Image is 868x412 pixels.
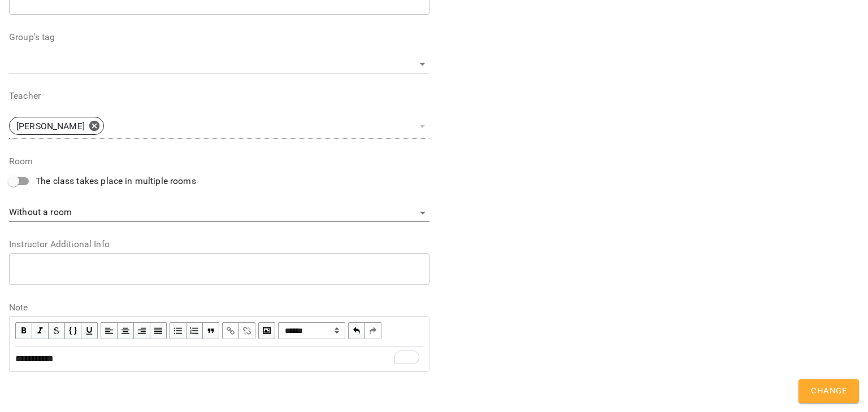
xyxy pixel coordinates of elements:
[134,322,150,339] button: Align Right
[278,322,345,339] select: Block type
[118,322,134,339] button: Align Center
[278,322,345,339] span: Normal
[170,322,186,339] button: UL
[15,322,32,339] button: Bold
[32,322,49,339] button: Italic
[365,322,381,339] button: Redo
[203,322,219,339] button: Blockquote
[9,204,429,222] div: Without a room
[9,113,429,139] div: [PERSON_NAME]
[186,322,203,339] button: OL
[81,322,98,339] button: Underline
[258,322,275,339] button: Image
[10,347,428,371] div: To enrich screen reader interactions, please activate Accessibility in Grammarly extension settings
[348,322,365,339] button: Undo
[9,117,104,135] div: [PERSON_NAME]
[811,384,847,398] span: Change
[36,174,196,188] span: The class takes place in multiple rooms
[65,322,81,339] button: Monospace
[9,91,429,100] label: Teacher
[16,120,85,133] p: [PERSON_NAME]
[798,379,859,403] button: Change
[9,240,429,249] label: Instructor Additional Info
[101,322,118,339] button: Align Left
[239,322,255,339] button: Remove Link
[49,322,65,339] button: Strikethrough
[9,157,429,166] label: Room
[150,322,167,339] button: Align Justify
[9,33,429,42] label: Group's tag
[222,322,239,339] button: Link
[9,303,429,312] label: Note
